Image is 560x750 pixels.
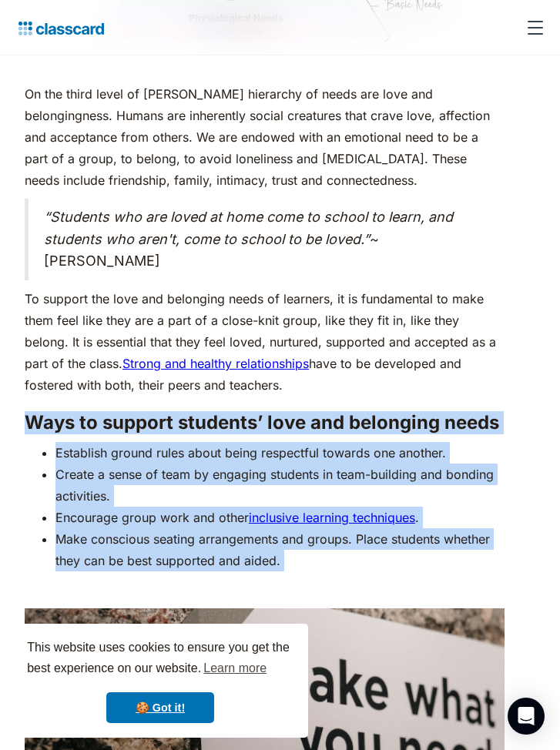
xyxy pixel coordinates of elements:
[55,464,505,507] li: Create a sense of team by engaging students in team-building and bonding activities.
[508,698,545,735] div: Open Intercom Messenger
[25,411,505,434] h3: Ways to support students’ love and belonging needs
[25,199,505,280] blockquote: ~ [PERSON_NAME]
[55,528,505,571] li: Make conscious seating arrangements and groups. Place students whether they can be best supported...
[44,209,453,247] em: “Students who are loved at home come to school to learn, and students who aren't, come to school ...
[517,9,548,46] div: menu
[249,510,415,525] a: inclusive learning techniques
[25,54,505,75] p: ‍
[201,657,269,680] a: learn more about cookies
[55,507,505,528] li: Encourage group work and other .
[27,638,293,680] span: This website uses cookies to ensure you get the best experience on our website.
[122,356,309,371] a: Strong and healthy relationships
[106,692,214,723] a: dismiss cookie message
[12,17,104,39] a: home
[25,83,505,191] p: On the third level of [PERSON_NAME] hierarchy of needs are love and belongingness. Humans are inh...
[25,288,505,396] p: To support the love and belonging needs of learners, it is fundamental to make them feel like the...
[12,624,308,738] div: cookieconsent
[55,442,505,464] li: Establish ground rules about being respectful towards one another.
[25,579,505,601] p: ‍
